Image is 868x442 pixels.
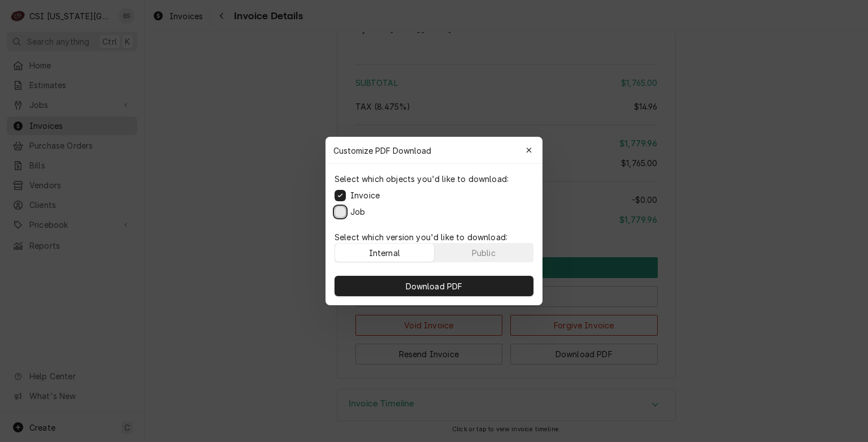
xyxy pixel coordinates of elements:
[403,280,465,292] span: Download PDF
[335,231,533,243] p: Select which version you'd like to download:
[350,189,380,201] label: Invoice
[335,173,509,185] p: Select which objects you'd like to download:
[350,206,365,218] label: Job
[325,137,542,164] div: Customize PDF Download
[335,276,533,296] button: Download PDF
[369,247,400,259] div: Internal
[472,247,496,259] div: Public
